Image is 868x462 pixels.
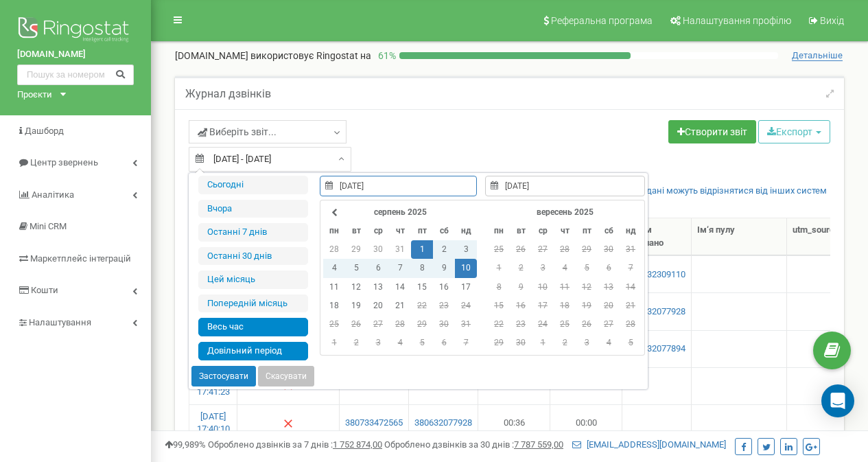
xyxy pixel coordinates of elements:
th: пт [411,222,433,240]
span: Реферальна програма [551,15,653,26]
td: 25 [488,240,510,259]
td: 2 [433,240,455,259]
span: Кошти [31,285,58,295]
a: 380733472565 [345,417,403,430]
td: 19 [345,297,367,315]
li: Сьогодні [198,176,308,194]
th: пн [488,222,510,240]
td: 14 [620,278,642,297]
td: 22 [411,297,433,315]
u: 1 752 874,00 [333,439,382,450]
img: Ringostat logo [17,14,134,48]
td: 7 [455,334,477,352]
td: 29 [488,334,510,352]
td: 27 [367,315,389,334]
a: 380632309110 [628,268,685,281]
td: 3 [576,334,598,352]
td: 12 [576,278,598,297]
td: 8 [411,259,433,277]
span: Детальніше [792,50,843,61]
td: 24 [532,315,554,334]
td: 1 [411,240,433,259]
span: Центр звернень [30,157,98,168]
td: 26 [510,240,532,259]
td: 1 [323,334,345,352]
td: 25 [554,315,576,334]
td: 24 [455,297,477,315]
a: Коли дані можуть відрізнятися вiд інших систем [623,185,827,198]
a: Виберіть звіт... [189,120,347,143]
a: Створити звіт [668,120,756,143]
a: 380632077928 [628,305,685,319]
td: 11 [554,278,576,297]
td: 4 [554,259,576,277]
td: 9 [433,259,455,277]
th: ср [532,222,554,240]
td: 26 [576,315,598,334]
button: Застосувати [191,366,256,386]
a: [EMAIL_ADDRESS][DOMAIN_NAME] [572,439,726,450]
div: Проєкти [17,89,52,102]
td: 29 [411,315,433,334]
button: Експорт [758,120,830,143]
li: Попередній місяць [198,294,308,313]
li: Останні 7 днів [198,223,308,242]
td: 28 [389,315,411,334]
td: 19 [576,297,598,315]
th: вт [510,222,532,240]
th: пн [323,222,345,240]
li: Цей місяць [198,270,308,289]
img: Немає відповіді [283,418,294,429]
span: Налаштування [29,317,91,327]
td: 6 [598,259,620,277]
td: 3 [532,259,554,277]
td: 22 [488,315,510,334]
li: Вчора [198,200,308,218]
span: Mini CRM [30,221,67,231]
td: 6 [433,334,455,352]
li: Весь час [198,318,308,336]
input: Пошук за номером [17,65,134,85]
span: Маркетплейс інтеграцій [30,253,131,264]
td: 20 [367,297,389,315]
td: 21 [389,297,411,315]
span: Виберіть звіт... [198,125,277,139]
span: Налаштування профілю [683,15,791,26]
span: Дашборд [25,126,64,136]
th: чт [389,222,411,240]
span: використовує Ringostat на [250,50,371,61]
td: 14 [389,278,411,297]
td: 00:36 [478,404,550,441]
td: 3 [455,240,477,259]
td: 4 [323,259,345,277]
td: 6 [367,259,389,277]
td: 29 [576,240,598,259]
td: 4 [598,334,620,352]
td: 1 [532,334,554,352]
th: utm_sourcе [787,218,865,255]
button: Скасувати [258,366,314,386]
p: [DOMAIN_NAME] [175,49,371,62]
td: 27 [532,240,554,259]
span: Аналiтика [32,189,74,200]
td: 7 [620,259,642,277]
th: вт [345,222,367,240]
div: Open Intercom Messenger [821,384,854,417]
th: З ким з'єднано [622,218,692,255]
td: 31 [620,240,642,259]
td: 1 [488,259,510,277]
td: 15 [488,297,510,315]
td: 7 [389,259,411,277]
td: 10 [455,259,477,277]
td: 3 [367,334,389,352]
h5: Журнал дзвінків [185,88,271,100]
td: 29 [345,240,367,259]
a: [DATE] 17:40:10 [197,411,230,435]
li: Довільний період [198,342,308,360]
td: 20 [598,297,620,315]
td: 16 [510,297,532,315]
td: 11 [323,278,345,297]
td: 2 [345,334,367,352]
td: 8 [488,278,510,297]
td: 18 [323,297,345,315]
